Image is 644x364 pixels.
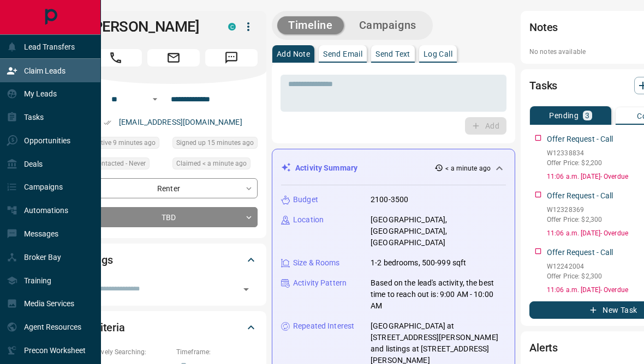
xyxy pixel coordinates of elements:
[424,50,452,58] p: Log Call
[90,207,258,227] div: TBD
[549,112,579,119] p: Pending
[104,119,111,126] svg: Email Verified
[293,277,347,289] p: Activity Pattern
[547,134,613,145] p: Offer Request - Call
[90,247,258,273] div: Tags
[529,77,557,94] h2: Tasks
[172,157,258,173] div: Fri Aug 15 2025
[293,320,354,332] p: Repeated Interest
[371,214,506,248] p: [GEOGRAPHIC_DATA], [GEOGRAPHIC_DATA], [GEOGRAPHIC_DATA]
[295,162,357,174] p: Activity Summary
[93,137,156,148] span: Active 9 minutes ago
[90,49,142,66] span: Call
[90,178,258,198] div: Renter
[277,16,344,34] button: Timeline
[205,49,258,66] span: Message
[176,137,254,148] span: Signed up 15 minutes ago
[90,18,212,35] h1: [PERSON_NAME]
[375,50,410,58] p: Send Text
[547,215,602,225] p: Offer Price: $2,300
[90,347,171,357] p: Actively Searching:
[176,158,247,169] span: Claimed < a minute ago
[547,262,602,271] p: W12242004
[547,148,602,158] p: W12338834
[445,163,491,173] p: < a minute ago
[281,158,506,178] div: Activity Summary< a minute ago
[348,16,427,34] button: Campaigns
[90,137,167,152] div: Fri Aug 15 2025
[547,205,602,215] p: W12328369
[293,257,340,269] p: Size & Rooms
[90,251,112,269] h2: Tags
[547,247,613,258] p: Offer Request - Call
[371,194,408,205] p: 2100-3500
[238,282,254,297] button: Open
[172,137,258,152] div: Fri Aug 15 2025
[90,319,125,336] h2: Criteria
[547,190,613,202] p: Offer Request - Call
[277,50,310,58] p: Add Note
[176,347,258,357] p: Timeframe:
[147,49,200,66] span: Email
[585,112,589,119] p: 3
[293,194,318,205] p: Budget
[323,50,362,58] p: Send Email
[371,277,506,312] p: Based on the lead's activity, the best time to reach out is: 9:00 AM - 10:00 AM
[90,314,258,341] div: Criteria
[119,118,242,126] a: [EMAIL_ADDRESS][DOMAIN_NAME]
[228,23,236,31] div: condos.ca
[371,257,466,269] p: 1-2 bedrooms, 500-999 sqft
[293,214,324,226] p: Location
[547,158,602,168] p: Offer Price: $2,200
[93,158,146,169] span: Contacted - Never
[547,271,602,281] p: Offer Price: $2,300
[148,93,162,106] button: Open
[529,19,558,36] h2: Notes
